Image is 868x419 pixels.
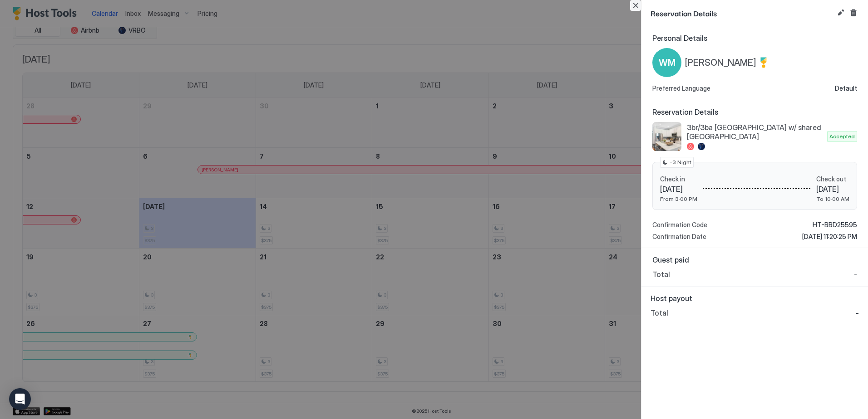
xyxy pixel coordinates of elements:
span: 3br/3ba [GEOGRAPHIC_DATA] w/ shared [GEOGRAPHIC_DATA] [687,123,824,141]
span: [DATE] [660,185,697,194]
span: Reservation Details [651,7,833,19]
span: Host payout [651,294,859,303]
span: Check in [660,175,697,183]
span: - [854,270,857,279]
span: Reservation Details [652,107,857,117]
span: [PERSON_NAME] [685,57,756,68]
span: Preferred Language [652,84,710,93]
button: Edit reservation [835,7,846,18]
span: From 3:00 PM [660,195,697,202]
span: To 10:00 AM [816,195,849,202]
span: -3 Night [670,158,691,166]
span: Confirmation Code [652,221,707,229]
span: HT-BBD25595 [813,221,857,229]
span: [DATE] [816,185,849,194]
div: listing image [652,122,681,151]
span: Total [651,308,668,317]
span: Personal Details [652,34,857,43]
span: Guest paid [652,255,857,264]
span: Accepted [829,132,855,141]
div: Open Intercom Messenger [9,388,31,410]
span: - [856,308,859,317]
span: WM [659,56,676,69]
span: Default [835,84,857,93]
span: Confirmation Date [652,233,706,241]
span: [DATE] 11:20:25 PM [802,233,857,241]
button: Cancel reservation [848,7,859,18]
span: Check out [816,175,849,183]
span: Total [652,270,670,279]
